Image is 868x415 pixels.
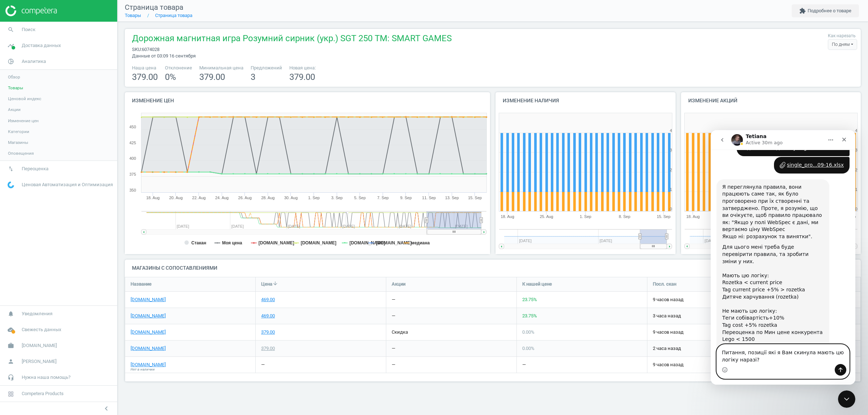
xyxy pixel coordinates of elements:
[653,313,772,319] span: 3 часа назад
[540,214,553,219] tspan: 25. Aug
[131,367,155,372] span: Нет в наличии
[261,345,275,352] div: 379.00
[261,329,275,335] div: 379.00
[125,3,183,12] span: Страница товара
[468,196,482,200] tspan: 15. Sep
[146,196,159,200] tspan: 18. Aug
[155,13,192,18] a: Страница товара
[522,297,537,302] span: 23.75 %
[670,187,672,192] text: 1
[12,135,113,177] div: Мають цю логіку: Rozetka < current price Tag current price +5% > rozetka Дитяче харчування (rozet...
[670,168,672,172] text: 2
[22,358,56,365] span: [PERSON_NAME]
[125,13,141,18] a: Товары
[8,129,29,134] span: Категории
[129,141,136,145] text: 425
[619,214,630,219] tspan: 8. Sep
[22,166,48,172] span: Переоценка
[238,196,252,200] tspan: 26. Aug
[4,162,18,176] i: swap_vert
[259,240,294,245] tspan: [DOMAIN_NAME]
[124,234,136,245] button: Send a message…
[522,361,526,368] div: —
[97,404,115,413] button: chevron_left
[376,240,412,245] tspan: [DOMAIN_NAME]
[289,65,316,71] span: Новая цена:
[129,156,136,161] text: 400
[828,33,856,39] label: Как нарезать
[12,177,113,213] div: Не мають цю логіку: Tеги собівартість+10% Tag cost +5% rozetka Переоценка по Мин цене конкурента ...
[12,103,113,110] div: Якщо ні: розрахунок та винятки".
[653,329,772,335] span: 9 часов назад
[22,326,61,333] span: Свежесть данных
[711,130,855,385] iframe: Intercom live chat
[131,296,166,303] a: [DOMAIN_NAME]
[22,342,57,349] span: [DOMAIN_NAME]
[855,207,857,211] text: 0
[199,72,225,82] span: 379.00
[4,55,18,68] i: pie_chart_outlined
[392,281,405,287] span: Акции
[22,390,64,397] span: Competera Products
[272,281,278,286] i: arrow_downward
[842,214,856,219] tspan: 15. Sep
[102,404,111,413] i: chevron_left
[392,313,395,319] div: —
[289,72,315,82] span: 379.00
[261,281,272,287] span: Цена
[354,196,366,200] tspan: 5. Sep
[331,196,343,200] tspan: 3. Sep
[22,311,52,317] span: Уведомления
[411,240,430,245] tspan: медиана
[522,313,537,318] span: 23.75 %
[132,47,142,52] span: sku :
[131,281,152,287] span: Название
[8,150,34,156] span: Оповещения
[400,196,412,200] tspan: 9. Sep
[215,196,229,200] tspan: 24. Aug
[392,296,395,303] div: —
[308,196,320,200] tspan: 1. Sep
[792,4,859,17] button: extensionПодробнее о товаре
[392,345,395,352] div: —
[165,72,176,82] span: 0 %
[142,47,159,52] span: 6074028
[670,128,672,133] text: 4
[8,181,14,188] img: wGWNvw8QSZomAAAAABJRU5ErkJggg==
[8,118,39,124] span: Изменение цен
[284,196,298,200] tspan: 30. Aug
[22,181,113,188] span: Ценовая Автоматизация и Оптимизация
[132,65,158,71] span: Наша цена
[8,96,41,102] span: Ценовой индекс
[6,49,139,265] div: Tetiana says…
[191,240,206,245] tspan: Стакан
[501,214,514,219] tspan: 18. Aug
[377,196,389,200] tspan: 7. Sep
[495,92,676,109] h4: Изменение наличия
[653,281,676,287] span: Посл. скан
[670,148,672,152] text: 3
[653,296,772,303] span: 9 часов назад
[349,240,385,245] tspan: [DOMAIN_NAME]
[125,92,490,109] h4: Изменение цен
[653,361,772,368] span: 9 часов назад
[199,65,243,71] span: Минимальная цена
[855,187,857,192] text: 1
[422,196,436,200] tspan: 11. Sep
[131,361,166,368] a: [DOMAIN_NAME]
[192,196,205,200] tspan: 22. Aug
[261,296,275,303] div: 469.00
[522,329,535,335] span: 0.00 %
[6,49,119,249] div: Я переглянула правила, вони працюють саме так, як було проговорено при їх створенні та затверджен...
[132,53,196,59] span: Данные от 03:09 16 сентября
[657,214,671,219] tspan: 15. Sep
[8,85,23,91] span: Товары
[301,240,336,245] tspan: [DOMAIN_NAME]
[799,8,806,14] i: extension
